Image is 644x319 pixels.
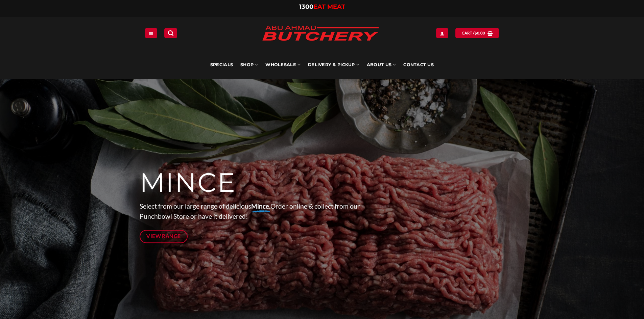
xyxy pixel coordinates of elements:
[256,21,385,47] img: Abu Ahmad Butchery
[455,28,499,38] a: View cart
[403,51,434,79] a: Contact Us
[462,30,485,36] span: Cart /
[475,31,485,35] bdi: 0.00
[164,28,177,38] a: Search
[140,230,188,243] a: View Range
[299,3,313,10] span: 1300
[240,51,258,79] a: SHOP
[436,28,448,38] a: Login
[210,51,233,79] a: Specials
[367,51,396,79] a: About Us
[265,51,301,79] a: Wholesale
[140,166,236,199] span: MINCE
[251,202,270,210] strong: Mince.
[140,202,360,220] span: Select from our large range of delicious Order online & collect from our Punchbowl Store or have ...
[299,3,345,10] a: 1300EAT MEAT
[146,232,181,240] span: View Range
[475,30,477,36] span: $
[313,3,345,10] span: EAT MEAT
[145,28,157,38] a: Menu
[308,51,359,79] a: Delivery & Pickup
